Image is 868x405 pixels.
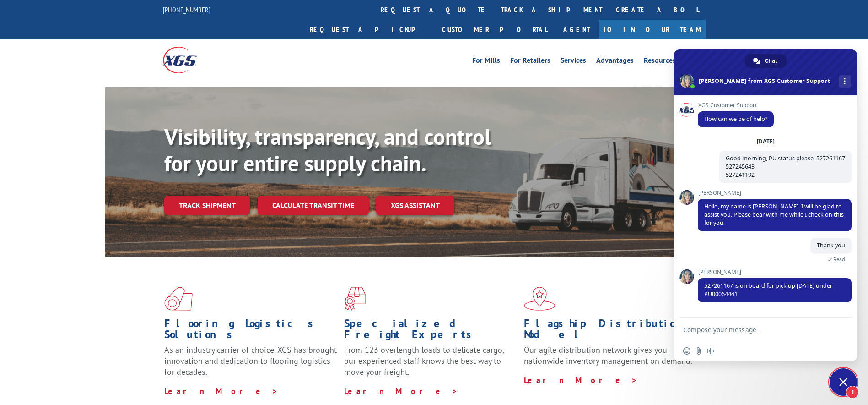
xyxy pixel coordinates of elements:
[704,202,844,227] span: Hello, my name is [PERSON_NAME]. I will be glad to assist you. Please bear with me while I check ...
[683,347,690,355] span: Insert an emoji
[698,190,852,196] span: [PERSON_NAME]
[524,318,697,345] h1: Flagship Distribution Model
[510,57,550,67] a: For Retailers
[745,54,787,68] a: Chat
[554,20,599,39] a: Agent
[344,386,458,396] a: Learn More >
[524,375,638,385] a: Learn More >
[164,287,193,311] img: xgs-icon-total-supply-chain-intelligence-red
[599,20,706,39] a: Join Our Team
[817,241,845,249] span: Thank you
[830,368,857,396] a: Close chat
[435,20,554,39] a: Customer Portal
[644,57,676,67] a: Resources
[698,269,852,275] span: [PERSON_NAME]
[164,318,337,345] h1: Flooring Logistics Solutions
[765,54,777,68] span: Chat
[344,318,517,345] h1: Specialized Freight Experts
[524,287,555,311] img: xgs-icon-flagship-distribution-model-red
[258,196,369,215] a: Calculate transit time
[726,154,845,179] span: Good morning, PU status please. 527261167 527245643 527241192
[707,347,714,355] span: Audio message
[561,57,586,67] a: Services
[344,287,366,311] img: xgs-icon-focused-on-flooring-red
[303,20,435,39] a: Request a pickup
[833,256,845,263] span: Read
[524,345,692,366] span: Our agile distribution network gives you nationwide inventory management on demand.
[596,57,634,67] a: Advantages
[164,345,337,377] span: As an industry carrier of choice, XGS has brought innovation and dedication to flooring logistics...
[472,57,500,67] a: For Mills
[695,347,702,355] span: Send a file
[376,196,454,215] a: XGS ASSISTANT
[704,115,767,123] span: How can we be of help?
[163,5,210,14] a: [PHONE_NUMBER]
[164,196,250,215] a: Track shipment
[704,282,832,298] span: 527261167 is on board for pick up [DATE] under PU00064441
[683,318,830,341] textarea: Compose your message...
[846,386,859,399] span: 1
[698,102,774,109] span: XGS Customer Support
[164,386,278,396] a: Learn More >
[164,122,491,177] b: Visibility, transparency, and control for your entire supply chain.
[757,139,775,144] div: [DATE]
[344,345,517,385] p: From 123 overlength loads to delicate cargo, our experienced staff knows the best way to move you...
